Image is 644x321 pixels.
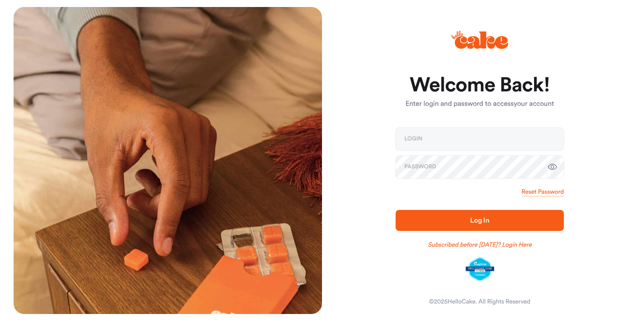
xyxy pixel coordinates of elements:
a: Subscribed before [DATE]? Login Here [428,241,532,249]
span: Log In [470,217,489,224]
a: Reset Password [522,188,564,196]
p: Enter login and password to access your account [396,99,564,109]
img: legit-script-certified.png [466,257,494,282]
button: Log In [396,210,564,231]
h1: Welcome Back! [396,75,564,96]
div: © 2025 HelloCake. All Rights Reserved [429,297,530,306]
